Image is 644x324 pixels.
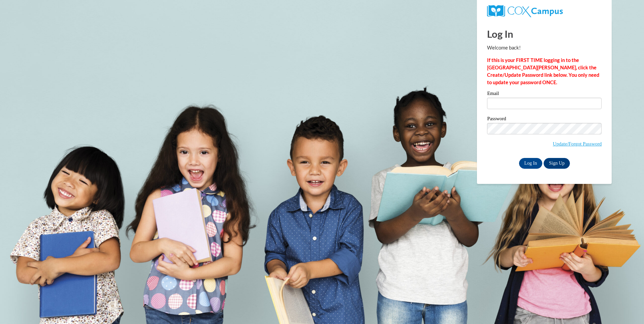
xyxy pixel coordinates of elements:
a: Update/Forgot Password [553,141,602,147]
label: Password [487,116,602,123]
h1: Log In [487,27,602,41]
a: Sign Up [544,158,570,169]
label: Email [487,91,602,98]
img: COX Campus [487,5,562,17]
input: Log In [519,158,543,169]
a: COX Campus [487,5,602,17]
strong: If this is your FIRST TIME logging in to the [GEOGRAPHIC_DATA][PERSON_NAME], click the Create/Upd... [487,57,599,85]
p: Welcome back! [487,44,602,52]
